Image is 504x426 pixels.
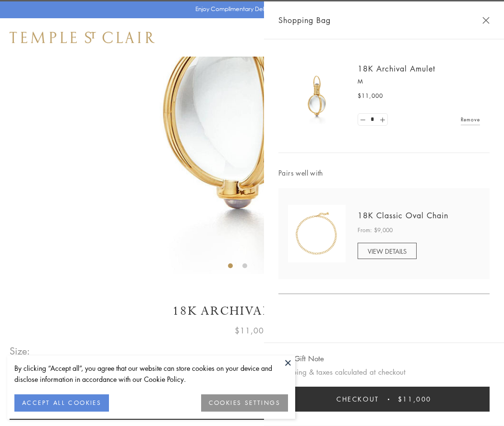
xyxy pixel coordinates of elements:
[278,14,331,26] span: Shopping Bag
[368,247,407,256] span: VIEW DETAILS
[358,225,393,235] span: From: $9,000
[358,210,448,221] a: 18K Classic Oval Chain
[461,114,480,125] a: Remove
[288,67,346,125] img: 18K Archival Amulet
[482,17,490,24] button: Close Shopping Bag
[358,77,480,86] p: M
[195,4,304,14] p: Enjoy Complimentary Delivery & Returns
[10,32,155,43] img: Temple St. Clair
[398,394,432,404] span: $11,000
[288,205,346,262] img: N88865-OV18
[278,366,490,378] p: Shipping & taxes calculated at checkout
[10,343,31,359] span: Size:
[358,114,368,126] a: Set quantity to 0
[278,387,490,412] button: Checkout $11,000
[10,303,494,319] h1: 18K Archival Amulet
[336,394,379,404] span: Checkout
[14,394,109,412] button: ACCEPT ALL COOKIES
[278,353,324,365] button: Add Gift Note
[201,394,288,412] button: COOKIES SETTINGS
[358,243,417,259] a: VIEW DETAILS
[358,63,435,74] a: 18K Archival Amulet
[358,91,383,101] span: $11,000
[377,114,387,126] a: Set quantity to 2
[235,324,269,337] span: $11,000
[14,363,288,385] div: By clicking “Accept all”, you agree that our website can store cookies on your device and disclos...
[278,167,490,178] span: Pairs well with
